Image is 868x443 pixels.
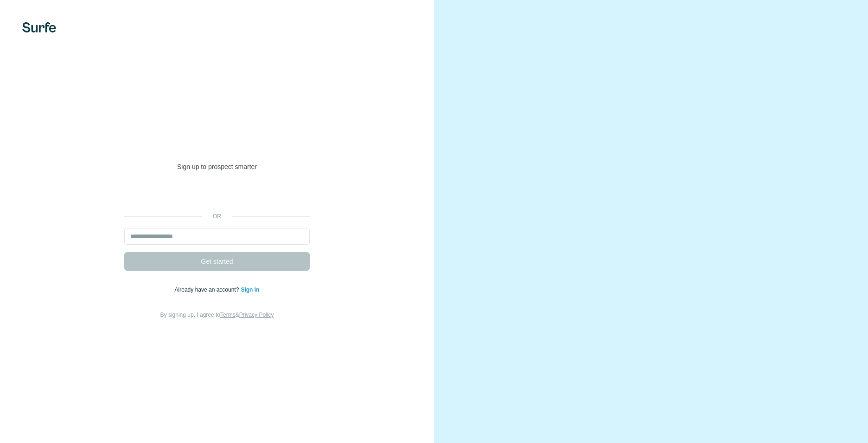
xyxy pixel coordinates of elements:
span: By signing up, I agree to & [160,312,274,318]
img: Surfe's logo [22,22,56,33]
h1: Welcome to [GEOGRAPHIC_DATA] [124,123,310,160]
a: Privacy Policy [239,312,274,318]
p: Sign up to prospect smarter [124,162,310,171]
a: Terms [220,312,236,318]
span: Already have an account? [175,287,241,293]
p: or [202,212,232,221]
a: Sign in [241,287,259,293]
